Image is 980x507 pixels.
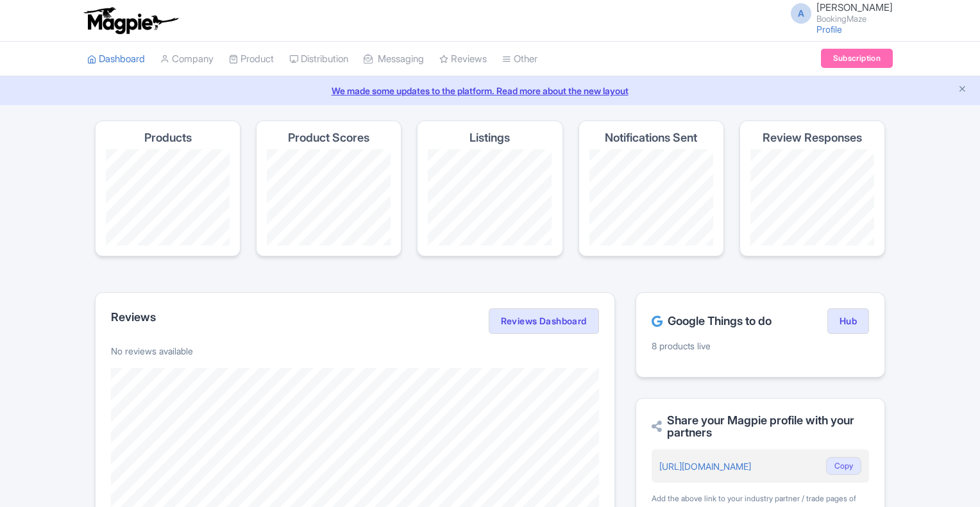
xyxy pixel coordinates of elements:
p: No reviews available [111,344,599,358]
h4: Product Scores [288,131,369,144]
h2: Share your Magpie profile with your partners [652,414,869,440]
a: Hub [827,308,869,334]
small: BookingMaze [816,15,893,23]
a: Profile [816,24,842,35]
a: Company [160,42,214,77]
a: Product [229,42,274,77]
h4: Products [144,131,192,144]
h4: Listings [469,131,510,144]
button: Copy [826,457,861,475]
p: 8 products live [652,339,869,353]
a: Reviews [439,42,487,77]
img: logo-ab69f6fb50320c5b225c76a69d11143b.png [81,6,180,35]
a: We made some updates to the platform. Read more about the new layout [8,84,972,97]
a: Dashboard [87,42,145,77]
h4: Review Responses [763,131,862,144]
button: Close announcement [958,83,967,97]
a: Subscription [821,49,893,68]
span: [PERSON_NAME] [816,1,893,13]
h4: Notifications Sent [605,131,697,144]
a: Other [502,42,537,77]
a: Distribution [289,42,348,77]
h2: Reviews [111,311,156,324]
span: A [791,3,811,24]
a: Messaging [364,42,424,77]
a: A [PERSON_NAME] BookingMaze [783,3,893,23]
h2: Google Things to do [652,315,772,328]
a: [URL][DOMAIN_NAME] [659,461,751,472]
a: Reviews Dashboard [489,308,599,334]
